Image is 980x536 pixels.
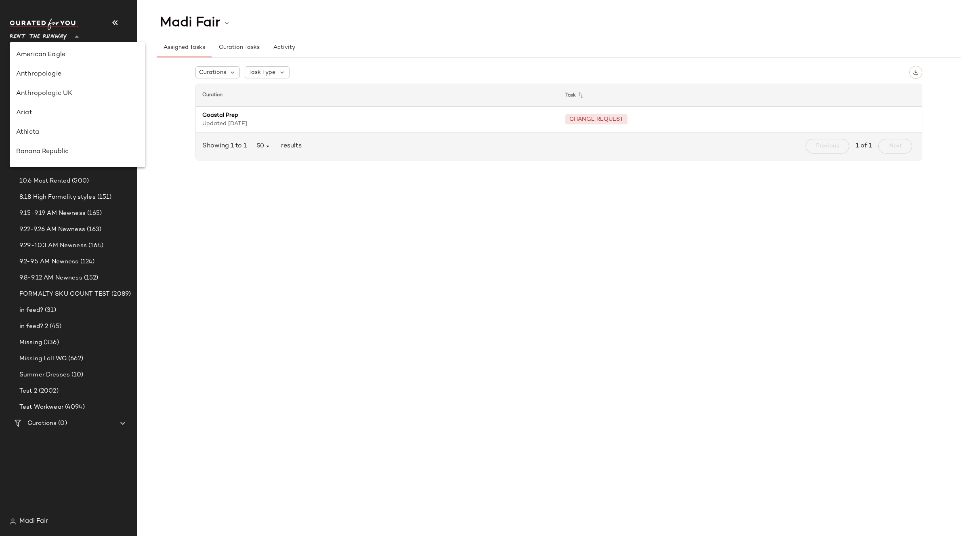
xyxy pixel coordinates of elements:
[273,44,295,51] span: Activity
[256,143,271,150] span: 50
[19,273,82,283] span: 9.8-9.12 AM Newness
[16,128,139,137] div: Athleta
[856,141,872,151] span: 1 of 1
[250,139,278,153] button: 50
[10,518,16,525] img: svg%3e
[67,354,83,364] span: (662)
[559,84,922,107] th: Task
[16,69,139,79] div: Anthropologie
[10,42,145,167] div: undefined-list
[43,306,56,315] span: (31)
[16,50,139,60] div: American Eagle
[110,290,131,299] span: (2089)
[19,209,86,218] span: 9.15-9.19 AM Newness
[57,419,67,428] span: (0)
[248,68,275,77] span: Task Type
[19,193,96,202] span: 8.18 High Formality styles
[19,354,67,364] span: Missing Fall WG
[160,15,220,31] span: Madi Fair
[70,370,84,380] span: (10)
[218,44,259,51] span: Curation Tasks
[19,306,43,315] span: in feed?
[202,111,552,120] span: Coastal Prep
[278,141,302,151] span: results
[19,403,63,412] span: Test Workwear
[10,19,78,30] img: cfy_white_logo.C9jOOHJF.svg
[96,193,112,202] span: (151)
[199,68,226,77] span: Curations
[82,273,99,283] span: (152)
[86,209,102,218] span: (165)
[19,225,85,234] span: 9.22-9.26 AM Newness
[913,69,919,75] img: svg%3e
[16,89,139,99] div: Anthropologie UK
[10,27,67,42] span: Rent the Runway
[16,166,139,176] div: Bloomingdales
[19,370,70,380] span: Summer Dresses
[42,338,59,347] span: (336)
[19,517,48,526] span: Madi Fair
[19,322,48,331] span: in feed? 2
[19,241,87,250] span: 9.29-10.3 AM Newness
[19,338,42,347] span: Missing
[202,120,552,128] span: Updated [DATE]
[48,322,61,331] span: (45)
[569,115,623,124] div: CHANGE REQUEST
[19,290,110,299] span: FORMALTY SKU COUNT TEST
[87,241,104,250] span: (164)
[19,387,37,396] span: Test 2
[27,419,57,428] span: Curations
[70,177,89,186] span: (500)
[79,257,95,267] span: (124)
[63,403,85,412] span: (4094)
[202,141,250,151] span: Showing 1 to 1
[16,108,139,118] div: Ariat
[85,225,102,234] span: (163)
[163,44,205,51] span: Assigned Tasks
[19,257,79,267] span: 9.2-9.5 AM Newness
[196,84,559,107] th: Curation
[37,387,59,396] span: (2002)
[16,147,139,157] div: Banana Republic
[19,177,70,186] span: 10.6 Most Rented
